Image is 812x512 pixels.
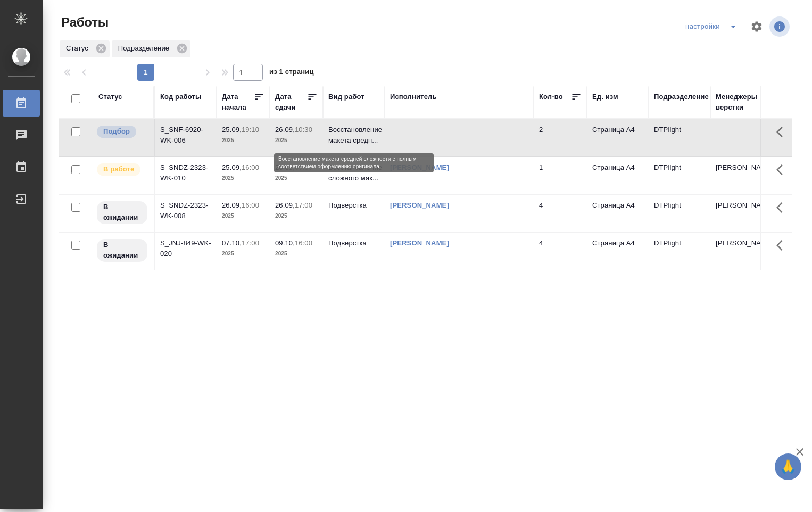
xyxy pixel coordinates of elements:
p: 25.09, [222,163,242,171]
td: 1 [534,157,587,194]
div: Подразделение [654,92,709,102]
div: Статус [60,40,110,57]
td: 4 [534,233,587,270]
button: Здесь прячутся важные кнопки [770,119,796,145]
div: Исполнитель выполняет работу [96,162,148,177]
p: Подверстка [328,200,379,211]
p: 26.09, [275,201,295,209]
td: S_SNDZ-2323-WK-008 [155,195,217,232]
button: 🙏 [775,453,801,480]
div: Дата начала [222,92,254,113]
div: Дата сдачи [275,92,307,113]
p: 26.09, [222,201,242,209]
td: DTPlight [649,233,710,270]
a: [PERSON_NAME] [390,239,449,247]
div: Исполнитель назначен, приступать к работе пока рано [96,238,148,263]
span: из 1 страниц [269,65,314,81]
p: 19:10 [242,126,259,134]
p: 2025 [275,249,318,259]
p: В ожидании [103,240,141,261]
div: Менеджеры верстки [716,92,767,113]
div: Код работы [160,92,201,102]
td: Страница А4 [587,233,649,270]
td: 2 [534,119,587,156]
span: 🙏 [779,456,797,478]
p: 17:00 [242,239,259,247]
div: Исполнитель назначен, приступать к работе пока рано [96,200,148,225]
div: Подразделение [112,40,190,57]
p: Подбор [103,126,130,137]
td: S_JNJ-849-WK-020 [155,233,217,270]
div: Можно подбирать исполнителей [96,125,148,139]
td: S_SNF-6920-WK-006 [155,119,217,156]
td: DTPlight [649,157,710,194]
p: 09:00 [295,163,312,171]
p: В ожидании [103,202,141,223]
a: [PERSON_NAME] [390,163,449,171]
td: Страница А4 [587,119,649,156]
p: 16:00 [295,239,312,247]
p: 16:00 [242,163,259,171]
p: 26.09, [275,163,295,171]
span: Работы [59,14,109,31]
a: [PERSON_NAME] [390,201,449,209]
div: Вид работ [328,92,364,102]
p: 09.10, [275,239,295,247]
p: [PERSON_NAME] [716,200,767,211]
span: Настроить таблицу [744,14,769,39]
p: Восстановление сложного мак... [328,162,379,184]
p: 2025 [222,173,264,184]
button: Здесь прячутся важные кнопки [770,233,796,258]
p: 16:00 [242,201,259,209]
td: S_SNDZ-2323-WK-010 [155,157,217,194]
p: 2025 [222,135,264,146]
td: 4 [534,195,587,232]
p: 2025 [222,249,264,259]
p: 2025 [275,135,318,146]
td: DTPlight [649,119,710,156]
div: Статус [98,92,122,102]
td: DTPlight [649,195,710,232]
p: 26.09, [275,126,295,134]
span: Посмотреть информацию [769,16,792,37]
td: Страница А4 [587,157,649,194]
button: Здесь прячутся важные кнопки [770,195,796,220]
div: Кол-во [539,92,563,102]
p: 10:30 [295,126,312,134]
p: 2025 [222,211,264,221]
p: 07.10, [222,239,242,247]
button: Здесь прячутся важные кнопки [770,157,796,183]
div: Ед. изм [592,92,618,102]
p: 2025 [275,211,318,221]
p: [PERSON_NAME] [716,162,767,173]
div: split button [683,18,744,35]
p: Статус [66,43,92,54]
td: Страница А4 [587,195,649,232]
div: Исполнитель [390,92,437,102]
p: 2025 [275,173,318,184]
p: В работе [103,164,134,175]
p: Подверстка [328,238,379,249]
p: [PERSON_NAME] [716,238,767,249]
p: 25.09, [222,126,242,134]
p: Восстановление макета средн... [328,125,379,146]
p: Подразделение [118,43,173,54]
p: 17:00 [295,201,312,209]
